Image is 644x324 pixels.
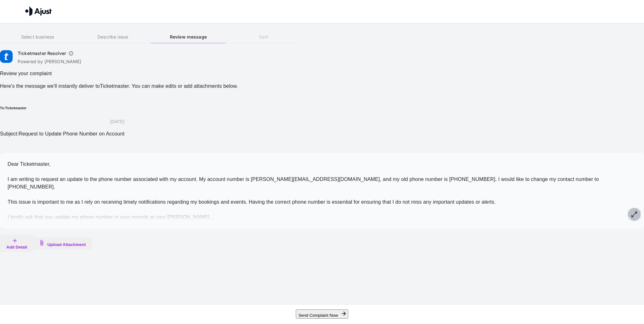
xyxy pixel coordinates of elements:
span: Dear Ticketmaster, I am writing to request an update to the phone number associated with my accou... [8,161,599,220]
button: Send Complaint Now [296,309,348,319]
h6: Review message [151,33,226,40]
h6: Ticketmaster Resolver [18,50,66,57]
button: Upload Attachment [33,237,92,249]
span: ... [209,214,214,220]
img: Ajust [25,6,52,16]
h6: Sent [226,33,301,40]
h6: Describe issue [75,33,151,40]
p: Powered by [PERSON_NAME] [18,58,81,65]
